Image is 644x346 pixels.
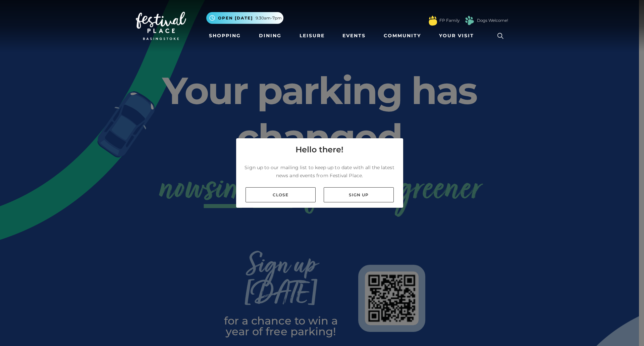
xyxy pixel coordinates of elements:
[436,30,480,42] a: Your Visit
[246,187,316,202] a: Close
[439,32,474,39] span: Your Visit
[136,12,186,40] img: Festival Place Logo
[477,17,508,23] a: Dogs Welcome!
[256,15,282,21] span: 9.30am-7pm
[297,30,327,42] a: Leisure
[218,15,253,21] span: Open [DATE]
[241,163,398,180] p: Sign up to our mailing list to keep up to date with all the latest news and events from Festival ...
[381,30,424,42] a: Community
[256,30,284,42] a: Dining
[439,17,460,23] a: FP Family
[206,12,283,24] button: Open [DATE] 9.30am-7pm
[324,187,394,202] a: Sign up
[340,30,368,42] a: Events
[206,30,244,42] a: Shopping
[296,144,343,156] h4: Hello there!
